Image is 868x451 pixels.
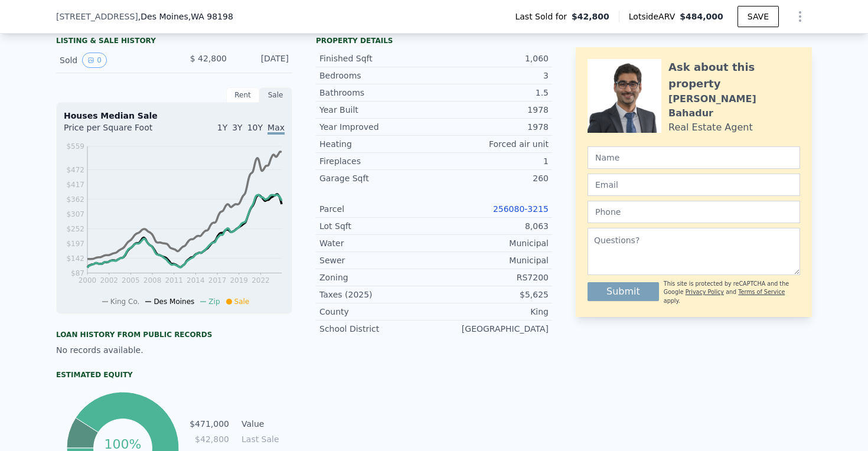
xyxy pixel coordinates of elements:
[434,306,549,318] div: King
[217,123,227,132] span: 1Y
[234,298,250,306] span: Sale
[738,289,785,295] a: Terms of Service
[110,298,140,306] span: King Co.
[493,204,549,214] a: 256080-3215
[515,11,572,22] span: Last Sold for
[56,330,292,339] div: Loan history from public records
[208,276,227,285] tspan: 2017
[434,104,549,116] div: 1978
[434,138,549,150] div: Forced air unit
[56,11,138,22] span: [STREET_ADDRESS]
[588,174,800,196] input: Email
[316,36,552,45] div: Property details
[319,87,434,99] div: Bathrooms
[319,254,434,266] div: Sewer
[319,70,434,81] div: Bedrooms
[434,87,549,99] div: 1.5
[668,120,753,135] div: Real Estate Agent
[71,269,84,277] tspan: $87
[319,104,434,116] div: Year Built
[66,254,84,263] tspan: $142
[64,122,174,140] div: Price per Square Foot
[252,276,270,285] tspan: 2022
[66,240,84,248] tspan: $197
[188,12,233,21] span: , WA 98198
[82,53,107,68] button: View historical data
[66,225,84,233] tspan: $252
[66,142,84,151] tspan: $559
[434,323,549,335] div: [GEOGRAPHIC_DATA]
[319,172,434,184] div: Garage Sqft
[190,54,227,63] span: $ 42,800
[686,289,724,295] a: Privacy Policy
[66,195,84,204] tspan: $362
[434,172,549,184] div: 260
[66,210,84,218] tspan: $307
[434,220,549,232] div: 8,063
[122,276,140,285] tspan: 2005
[319,220,434,232] div: Lot Sqft
[319,138,434,150] div: Heating
[267,123,285,135] span: Max
[434,237,549,249] div: Municipal
[434,289,549,300] div: $5,625
[189,433,230,446] td: $42,800
[319,121,434,133] div: Year Improved
[259,87,292,103] div: Sale
[588,146,800,169] input: Name
[738,6,779,27] button: SAVE
[319,272,434,283] div: Zoning
[143,276,162,285] tspan: 2008
[434,155,549,167] div: 1
[788,5,812,28] button: Show Options
[668,92,800,120] div: [PERSON_NAME] Bahadur
[138,11,233,22] span: , Des Moines
[56,36,292,48] div: LISTING & SALE HISTORY
[319,323,434,335] div: School District
[100,276,118,285] tspan: 2002
[56,370,292,380] div: Estimated Equity
[66,181,84,189] tspan: $417
[208,298,220,306] span: Zip
[64,110,285,122] div: Houses Median Sale
[572,11,609,22] span: $42,800
[680,12,723,21] span: $484,000
[319,237,434,249] div: Water
[434,121,549,133] div: 1978
[319,306,434,318] div: County
[319,53,434,64] div: Finished Sqft
[247,123,263,132] span: 10Y
[165,276,183,285] tspan: 2011
[664,280,800,305] div: This site is protected by reCAPTCHA and the Google and apply.
[319,155,434,167] div: Fireplaces
[588,282,659,301] button: Submit
[239,433,292,446] td: Last Sale
[434,53,549,64] div: 1,060
[154,298,194,306] span: Des Moines
[230,276,248,285] tspan: 2019
[434,272,549,283] div: RS7200
[187,276,205,285] tspan: 2014
[668,59,800,92] div: Ask about this property
[79,276,97,285] tspan: 2000
[434,254,549,266] div: Municipal
[239,417,292,430] td: Value
[629,11,680,22] span: Lotside ARV
[66,166,84,174] tspan: $472
[226,87,259,103] div: Rent
[189,417,230,430] td: $471,000
[236,53,289,68] div: [DATE]
[434,70,549,81] div: 3
[319,289,434,300] div: Taxes (2025)
[232,123,242,132] span: 3Y
[319,203,434,215] div: Parcel
[588,201,800,223] input: Phone
[60,53,165,68] div: Sold
[56,344,292,356] div: No records available.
